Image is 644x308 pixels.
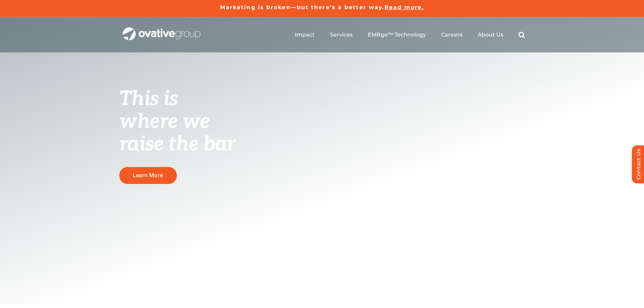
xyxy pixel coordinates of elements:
a: About Us [478,31,503,38]
nav: Menu [295,24,525,46]
a: Services [330,31,353,38]
a: Read more. [384,4,424,10]
span: Learn More [133,172,163,179]
a: EMRge™ Technology [368,31,426,38]
a: Marketing is broken—but there’s a better way. [220,4,385,10]
a: Search [519,31,525,38]
a: Careers [441,31,462,38]
span: This is [119,87,178,111]
a: Learn More [119,167,177,184]
a: OG_Full_horizontal_WHT [123,27,200,33]
span: where we raise the bar [119,110,235,157]
a: Impact [295,31,315,38]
